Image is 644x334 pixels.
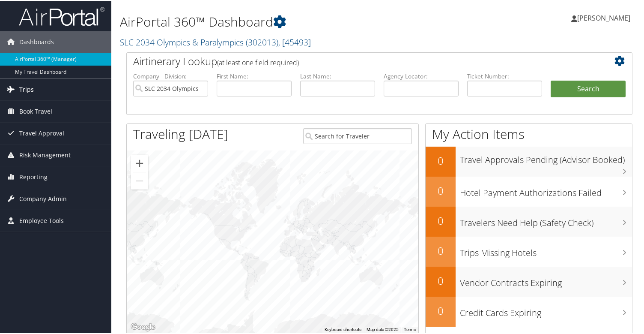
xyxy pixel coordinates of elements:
[133,124,228,142] h1: Traveling [DATE]
[426,296,632,326] a: 0Credit Cards Expiring
[426,273,456,287] h2: 0
[426,236,632,266] a: 0Trips Missing Hotels
[460,272,632,288] h3: Vendor Contracts Expiring
[551,80,626,97] button: Search
[120,36,311,47] a: SLC 2034 Olympics & Paralympics
[577,12,630,22] span: [PERSON_NAME]
[19,187,67,209] span: Company Admin
[467,71,542,80] label: Ticket Number:
[19,100,52,121] span: Book Travel
[303,127,412,143] input: Search for Traveler
[131,154,148,171] button: Zoom in
[246,36,278,47] span: ( 302013 )
[426,266,632,296] a: 0Vendor Contracts Expiring
[384,71,459,80] label: Agency Locator:
[460,149,632,165] h3: Travel Approvals Pending (Advisor Booked)
[19,122,64,143] span: Travel Approval
[426,124,632,142] h1: My Action Items
[19,78,34,99] span: Trips
[19,165,48,187] span: Reporting
[217,71,292,80] label: First Name:
[133,71,208,80] label: Company - Division:
[426,176,632,206] a: 0Hotel Payment Authorizations Failed
[571,4,639,30] a: [PERSON_NAME]
[426,183,456,197] h2: 0
[426,146,632,176] a: 0Travel Approvals Pending (Advisor Booked)
[19,144,71,165] span: Risk Management
[460,242,632,258] h3: Trips Missing Hotels
[19,6,104,26] img: airportal-logo.png
[278,36,311,47] span: , [ 45493 ]
[133,53,584,68] h2: Airtinerary Lookup
[426,243,456,257] h2: 0
[460,212,632,228] h3: Travelers Need Help (Safety Check)
[300,71,375,80] label: Last Name:
[460,302,632,318] h3: Credit Cards Expiring
[217,57,299,66] span: (at least one field required)
[120,12,466,30] h1: AirPortal 360™ Dashboard
[426,206,632,236] a: 0Travelers Need Help (Safety Check)
[404,326,416,331] a: Terms (opens in new tab)
[129,321,157,332] a: Open this area in Google Maps (opens a new window)
[426,303,456,317] h2: 0
[325,326,361,332] button: Keyboard shortcuts
[19,30,54,52] span: Dashboards
[426,213,456,227] h2: 0
[460,182,632,198] h3: Hotel Payment Authorizations Failed
[367,326,399,331] span: Map data ©2025
[19,209,64,231] span: Employee Tools
[131,172,148,189] button: Zoom out
[129,321,157,332] img: Google
[426,153,456,167] h2: 0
